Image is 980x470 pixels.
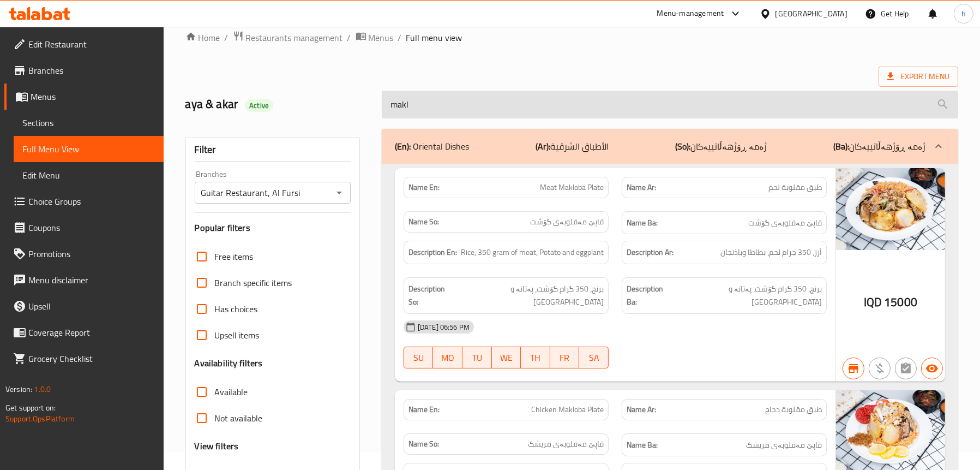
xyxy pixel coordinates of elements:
a: Restaurants management [233,31,343,45]
strong: Name Ar: [627,182,656,193]
span: Menus [369,31,394,44]
span: Edit Restaurant [28,38,155,51]
span: Full Menu View [22,142,155,156]
span: Grocery Checklist [28,352,155,365]
span: Get support on: [5,401,56,415]
button: Purchased item [869,358,891,379]
strong: Name So: [408,438,439,450]
button: Open [332,185,347,200]
span: Available [215,385,248,398]
span: SA [584,350,604,366]
span: Meat Makloba Plate [540,182,604,193]
span: Full menu view [406,31,462,44]
span: Export Menu [879,67,958,87]
span: Rice, 350 gram of meat, Potato and eggplant [461,246,604,259]
a: Coupons [4,215,164,241]
span: Branches [28,64,155,77]
a: Menu disclaimer [4,267,164,293]
span: TH [525,350,546,366]
p: Oriental Dishes [395,140,469,153]
h3: View filters [195,440,239,453]
span: قاپێ مەقلوبەی مریشک [746,438,822,452]
a: Grocery Checklist [4,346,164,372]
span: برنج، 350 گرام گۆشت، پەتاتە و باینجان [672,282,822,309]
span: IQD [864,291,882,313]
span: SU [408,350,429,366]
b: (Ar): [536,138,550,154]
p: الأطباق الشرقية [536,140,609,153]
a: Coverage Report [4,319,164,346]
li: / [225,31,229,44]
strong: Description So: [408,282,452,309]
strong: Name En: [408,404,440,415]
button: TH [521,347,550,368]
span: TU [467,350,488,366]
h3: Availability filters [195,357,263,370]
div: [GEOGRAPHIC_DATA] [775,8,847,20]
a: Sections [14,110,164,136]
button: WE [492,347,521,368]
strong: Name Ba: [627,438,658,452]
nav: breadcrumb [185,31,958,45]
span: WE [496,350,517,366]
input: search [382,91,958,118]
span: طبق مقلوبة دجاج [765,404,822,415]
div: (En): Oriental Dishes(Ar):الأطباق الشرقية(So):ژەمە ڕۆژهەڵاتییەکان(Ba):ژەمە ڕۆژهەڵاتییەکان [382,129,958,164]
span: Restaurants management [246,31,343,44]
button: Not has choices [895,358,917,379]
strong: Description Ar: [627,246,674,259]
span: Sections [22,116,155,129]
a: Home [185,31,220,44]
button: TU [462,347,492,368]
a: Upsell [4,293,164,319]
button: Available [921,358,943,379]
span: MO [437,350,458,366]
button: FR [550,347,580,368]
strong: Name Ba: [627,216,658,230]
li: / [347,31,351,44]
a: Menus [356,31,394,45]
strong: Name En: [408,182,440,193]
h3: Popular filters [195,222,351,234]
a: Edit Menu [14,162,164,188]
button: SU [404,347,433,368]
span: Export Menu [887,70,949,84]
button: Branch specific item [843,358,864,379]
a: Promotions [4,241,164,267]
a: Support.OpsPlatform [5,412,75,426]
span: Coupons [28,221,155,234]
span: [DATE] 06:56 PM [413,322,474,332]
button: MO [433,347,462,368]
span: Branch specific items [215,276,292,289]
img: %D9%85%D9%82%D9%84%D9%88%D8%A8%D8%A9_%D9%84%D8%AD%D9%85638513652214368718.jpg [836,168,945,250]
span: Upsell items [215,329,260,342]
span: Promotions [28,247,155,260]
span: Active [245,100,273,111]
b: (En): [395,138,411,154]
span: Edit Menu [22,169,155,182]
span: Menu disclaimer [28,273,155,287]
span: h [961,8,966,20]
strong: Description Ba: [627,282,670,309]
b: (Ba): [833,138,849,154]
span: Free items [215,250,254,263]
a: Edit Restaurant [4,31,164,57]
span: Has choices [215,302,258,316]
h2: aya & akar [185,96,369,112]
a: Branches [4,57,164,84]
span: 15000 [884,291,917,313]
span: Version: [5,382,32,396]
span: Menus [31,90,155,103]
span: قاپێ مەقلوبەی گۆشت [748,216,822,230]
button: SA [579,347,609,368]
span: قاپێ مەقلوبەی مریشک [528,438,604,450]
a: Choice Groups [4,188,164,215]
div: Menu-management [657,7,724,20]
span: قاپێ مەقلوبەی گۆشت [530,216,604,228]
strong: Name Ar: [627,404,656,415]
span: FR [555,350,575,366]
span: Choice Groups [28,195,155,208]
span: 1.0.0 [34,382,51,396]
span: برنج، 350 گرام گۆشت، پەتاتە و باینجان [454,282,604,309]
strong: Name So: [408,216,439,228]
